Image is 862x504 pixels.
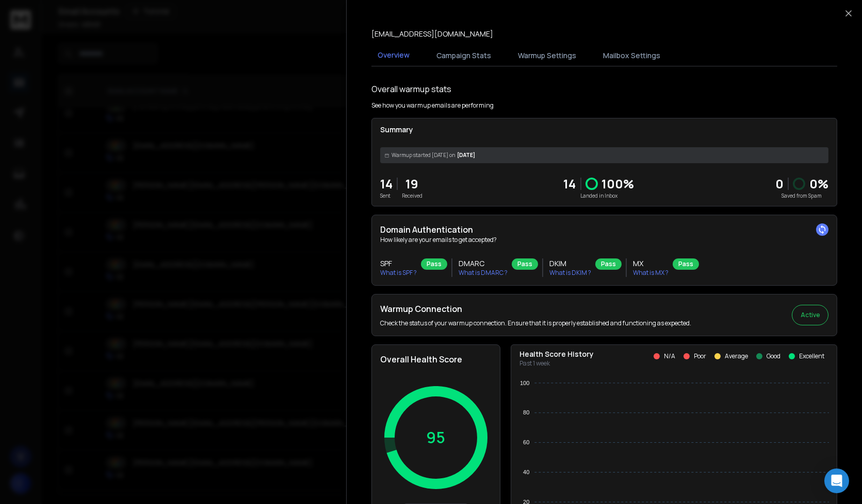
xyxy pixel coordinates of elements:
p: See how you warmup emails are performing [371,101,494,110]
p: Excellent [799,352,824,360]
button: Campaign Stats [430,44,497,67]
h2: Overall Health Score [380,353,492,366]
p: Poor [694,352,706,360]
p: How likely are your emails to get accepted? [380,236,828,244]
div: [DATE] [380,147,828,163]
button: Overview [371,44,416,67]
p: What is DMARC ? [459,269,508,277]
p: Past 1 week [519,359,594,368]
p: Health Score History [519,349,594,359]
p: 95 [427,428,446,447]
p: Good [767,352,780,360]
h2: Domain Authentication [380,223,828,236]
h3: DKIM [549,258,591,269]
p: Sent [380,192,393,200]
tspan: 80 [523,409,529,415]
p: Check the status of your warmup connection. Ensure that it is properly established and functionin... [380,319,691,327]
p: 14 [380,176,393,192]
h3: MX [633,258,669,269]
h3: SPF [380,258,417,269]
p: Landed in Inbox [564,192,635,200]
div: Pass [512,258,538,270]
button: Mailbox Settings [597,44,666,67]
div: Pass [673,258,699,270]
h2: Warmup Connection [380,303,691,315]
p: What is MX ? [633,269,669,277]
p: Received [402,192,422,200]
h3: DMARC [459,258,508,269]
p: What is SPF ? [380,269,417,277]
p: 100 % [602,176,635,192]
h1: Overall warmup stats [371,83,451,95]
strong: 0 [775,175,784,192]
p: [EMAIL_ADDRESS][DOMAIN_NAME] [371,29,493,39]
p: Summary [380,125,828,135]
button: Active [792,305,828,325]
p: Average [725,352,748,360]
div: Pass [595,258,622,270]
tspan: 100 [520,380,529,386]
div: Pass [421,258,447,270]
p: 14 [564,176,576,192]
p: 0 % [809,176,828,192]
tspan: 40 [523,469,529,475]
div: Open Intercom Messenger [824,468,849,493]
p: What is DKIM ? [549,269,591,277]
p: 19 [402,176,422,192]
tspan: 60 [523,439,529,445]
p: Saved from Spam [775,192,828,200]
span: Warmup started [DATE] on [392,151,455,159]
p: N/A [664,352,675,360]
button: Warmup Settings [512,44,582,67]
